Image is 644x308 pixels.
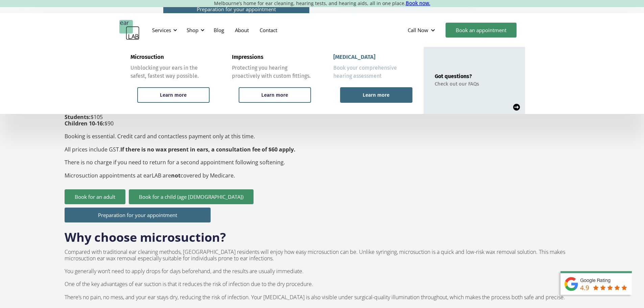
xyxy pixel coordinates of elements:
p: Compared with traditional ear cleaning methods, [GEOGRAPHIC_DATA] residents will enjoy how easy m... [65,249,580,301]
a: [MEDICAL_DATA]Book your comprehensive hearing assessmentLearn more [322,47,424,114]
strong: not [171,172,181,179]
div: Impressions [232,54,263,61]
div: Learn more [261,92,288,98]
a: Book for an adult [65,189,125,204]
div: Shop [187,27,198,33]
a: Got questions?Check out our FAQs [424,47,525,114]
a: Contact [254,20,283,40]
div: Protecting you hearing proactively with custom fittings. [232,64,311,80]
div: Check out our FAQs [435,81,479,87]
div: Call Now [408,27,428,33]
div: Book your comprehensive hearing assessment [333,64,412,80]
a: Preparation for your appointment [163,2,309,17]
strong: Students: [65,113,91,121]
a: Preparation for your appointment [65,208,211,222]
a: Book an appointment [446,23,517,38]
a: MicrosuctionUnblocking your ears in the safest, fastest way possible.Learn more [119,47,221,114]
div: Call Now [402,20,442,40]
a: Book for a child (age [DEMOGRAPHIC_DATA]) [129,189,254,204]
div: Unblocking your ears in the safest, fastest way possible. [130,64,210,80]
div: Got questions? [435,73,479,79]
a: Blog [208,20,230,40]
div: Learn more [160,92,187,98]
div: Services [148,20,179,40]
h2: Why choose microsuction? [65,222,226,245]
div: Services [152,27,171,33]
a: About [230,20,254,40]
strong: If there is no wax present in ears, a consultation fee of $60 apply. [120,146,295,153]
div: Shop [183,20,207,40]
a: home [119,20,140,40]
p: $120 $110 $105 $90 Booking is essential. Credit card and contactless payment only at this time. A... [65,101,295,179]
a: ImpressionsProtecting you hearing proactively with custom fittings.Learn more [221,47,322,114]
strong: Children 10-16: [65,120,104,127]
div: Learn more [363,92,389,98]
div: Microsuction [130,54,164,61]
div: [MEDICAL_DATA] [333,54,375,61]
